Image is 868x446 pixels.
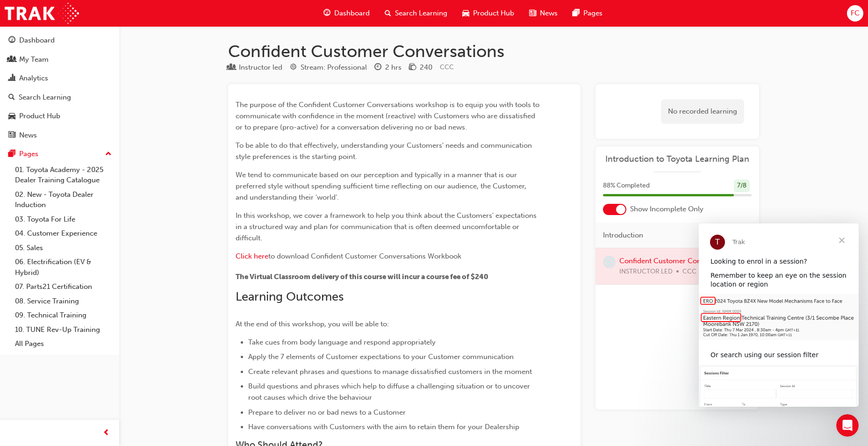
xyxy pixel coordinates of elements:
[4,30,115,145] button: DashboardMy TeamAnalyticsSearch LearningProduct HubNews
[334,8,370,19] span: Dashboard
[661,99,744,124] div: No recorded learning
[248,338,436,346] span: Take cues from body language and respond appropriately
[11,212,115,227] a: 03. Toyota For Life
[603,180,650,191] span: 88 % Completed
[11,294,115,309] a: 08. Service Training
[573,7,580,19] span: pages-icon
[11,226,115,241] a: 04. Customer Experience
[301,62,367,73] div: Stream: Professional
[19,111,60,122] div: Product Hub
[603,154,752,165] a: Introduction to Toyota Learning Plan
[19,149,38,159] div: Pages
[236,273,488,281] span: The Virtual Classroom delivery of this course will incur a course fee of $240
[268,252,461,260] span: to download Confident Customer Conversations Workbook
[11,163,115,187] a: 01. Toyota Academy - 2025 Dealer Training Catalogue
[103,427,110,439] span: prev-icon
[290,64,297,72] span: target-icon
[19,130,37,141] div: News
[248,352,514,361] span: Apply the 7 elements of Customer expectations to your Customer communication
[377,4,455,23] a: search-iconSearch Learning
[4,127,115,144] a: News
[323,7,330,19] span: guage-icon
[19,73,48,84] div: Analytics
[4,70,115,87] a: Analytics
[8,131,15,140] span: news-icon
[462,7,469,19] span: car-icon
[522,4,565,23] a: news-iconNews
[11,241,115,255] a: 05. Sales
[851,8,860,19] span: FC
[385,7,391,19] span: search-icon
[4,32,115,49] a: Dashboard
[395,8,447,19] span: Search Learning
[409,64,416,72] span: money-icon
[11,337,115,351] a: All Pages
[8,150,15,158] span: pages-icon
[4,145,115,163] button: Pages
[440,63,454,71] span: Learning resource code
[228,64,235,72] span: learningResourceType_INSTRUCTOR_LED-icon
[374,64,381,72] span: clock-icon
[473,8,514,19] span: Product Hub
[248,382,532,402] span: Build questions and phrases which help to diffuse a challenging situation or to uncover root caus...
[11,187,115,212] a: 02. New - Toyota Dealer Induction
[385,62,402,73] div: 2 hrs
[236,289,344,304] span: Learning Outcomes
[236,211,538,242] span: In this workshop, we cover a framework to help you think about the Customers' expectations in a s...
[8,36,15,45] span: guage-icon
[239,62,282,73] div: Instructor led
[236,171,528,201] span: We tend to communicate based on our perception and typically in a manner that is our preferred st...
[236,141,534,161] span: To be able to do that effectively, understanding your Customers' needs and communication style pr...
[847,5,863,22] button: FC
[565,4,610,23] a: pages-iconPages
[374,62,402,73] div: Duration
[11,308,115,323] a: 09. Technical Training
[248,367,532,376] span: Create relevant phrases and questions to manage dissatisfied customers in the moment
[228,41,759,62] h1: Confident Customer Conversations
[8,56,15,64] span: people-icon
[11,255,115,280] a: 06. Electrification (EV & Hybrid)
[8,74,15,83] span: chart-icon
[248,408,406,417] span: Prepare to deliver no or bad news to a Customer
[11,323,115,337] a: 10. TUNE Rev-Up Training
[19,35,55,46] div: Dashboard
[248,423,519,431] span: Have conversations with Customers with the aim to retain them for your Dealership
[699,223,859,407] iframe: Intercom live chat message
[583,8,603,19] span: Pages
[8,94,15,102] span: search-icon
[316,4,377,23] a: guage-iconDashboard
[4,51,115,68] a: My Team
[105,148,112,160] span: up-icon
[236,320,389,328] span: At the end of this workshop, you will be able to:
[236,252,268,260] a: Click here
[836,414,859,437] iframe: Intercom live chat
[603,230,643,241] span: Introduction
[5,3,79,24] img: Trak
[19,54,49,65] div: My Team
[603,256,616,268] span: learningRecordVerb_NONE-icon
[630,204,703,215] span: Show Incomplete Only
[4,89,115,106] a: Search Learning
[529,7,536,19] span: news-icon
[290,62,367,73] div: Stream
[409,62,432,73] div: Price
[4,108,115,125] a: Product Hub
[734,180,750,192] div: 7 / 8
[420,62,432,73] div: 240
[8,112,15,121] span: car-icon
[455,4,522,23] a: car-iconProduct Hub
[540,8,558,19] span: News
[236,101,541,131] span: The purpose of the Confident Customer Conversations workshop is to equip you with tools to commun...
[11,280,115,294] a: 07. Parts21 Certification
[19,92,71,103] div: Search Learning
[228,62,282,73] div: Type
